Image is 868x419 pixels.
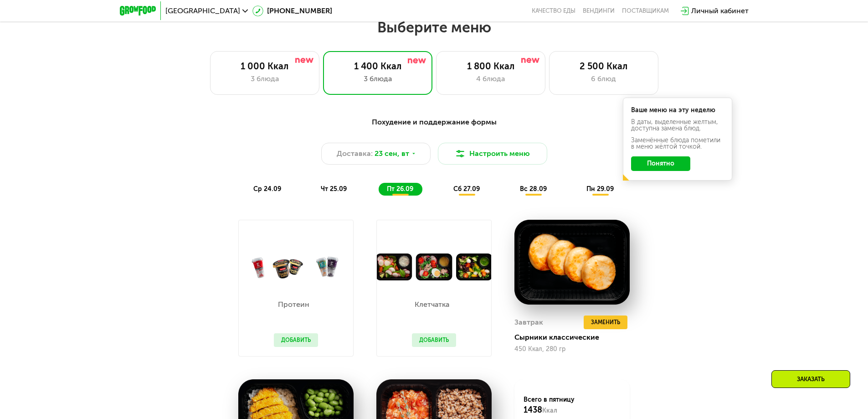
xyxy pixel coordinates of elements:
div: 1 000 Ккал [220,61,310,72]
span: сб 27.09 [453,185,480,193]
a: [PHONE_NUMBER] [252,5,332,16]
button: Заменить [584,316,627,329]
span: Ккал [542,407,557,414]
div: поставщикам [622,7,669,15]
div: Заказать [771,370,850,388]
div: Ваше меню на эту неделю [631,107,724,114]
p: Клетчатка [412,301,452,308]
button: Настроить меню [438,143,547,165]
div: 450 Ккал, 280 гр [514,346,630,353]
p: Протеин [274,301,313,308]
button: Понятно [631,156,690,171]
div: Сырники классические [514,333,637,342]
div: 3 блюда [220,73,310,84]
a: Вендинги [583,7,615,15]
div: Личный кабинет [691,5,749,16]
div: Похудение и поддержание формы [164,117,704,128]
button: Добавить [412,333,456,347]
div: Всего в пятницу [524,395,621,415]
span: пт 26.09 [387,185,413,193]
div: 1 400 Ккал [333,61,423,72]
div: 2 500 Ккал [559,61,649,72]
div: Завтрак [514,316,543,329]
span: вс 28.09 [520,185,547,193]
span: чт 25.09 [321,185,347,193]
span: [GEOGRAPHIC_DATA] [165,7,240,15]
div: 4 блюда [446,73,536,84]
span: Заменить [591,318,620,327]
div: 6 блюд [559,73,649,84]
button: Добавить [274,333,318,347]
span: 1438 [524,405,542,415]
div: 1 800 Ккал [446,61,536,72]
a: Качество еды [532,7,575,15]
span: Доставка: [337,148,373,159]
h2: Выберите меню [29,18,839,36]
div: В даты, выделенные желтым, доступна замена блюд. [631,119,724,132]
div: Заменённые блюда пометили в меню жёлтой точкой. [631,137,724,150]
div: 3 блюда [333,73,423,84]
span: 23 сен, вт [375,148,409,159]
span: пн 29.09 [586,185,614,193]
span: ср 24.09 [253,185,281,193]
